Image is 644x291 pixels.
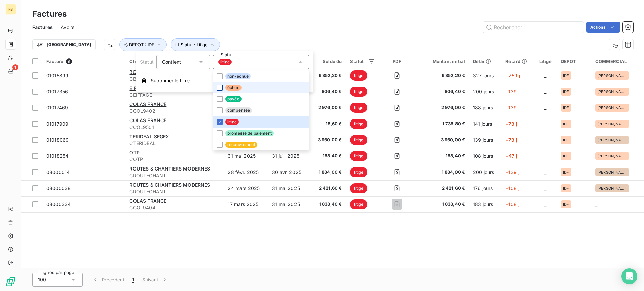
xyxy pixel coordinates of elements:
[563,138,569,142] span: IDF
[224,196,268,212] td: 17 mars 2025
[171,38,220,51] button: Statut : Litige
[46,153,68,159] span: 01018254
[140,59,154,65] span: Statut
[128,273,138,287] button: 1
[314,88,342,95] span: 806,40 €
[597,170,627,174] span: [PERSON_NAME]
[563,170,569,174] span: IDF
[419,185,465,192] span: 2 421,60 €
[419,137,465,143] span: 3 960,00 €
[419,120,465,127] span: 1 735,80 €
[419,153,465,159] span: 158,40 €
[597,138,627,142] span: [PERSON_NAME]
[129,42,154,47] span: DEPOT : IDF
[505,59,530,64] div: Retard
[268,148,310,164] td: 31 juil. 2025
[314,59,342,64] div: Solde dû
[268,196,310,212] td: 31 mai 2025
[597,122,627,126] span: [PERSON_NAME]
[469,164,501,180] td: 200 jours
[129,198,166,204] span: COLAS FRANCE
[129,140,220,147] span: CTERIDEAL
[129,134,169,139] span: TERIDEAL-SEGEX
[225,107,252,113] span: compensée
[350,119,367,129] span: litige
[129,156,220,163] span: COTP
[469,132,501,148] td: 139 jours
[563,90,569,94] span: IDF
[129,92,220,98] span: CEIFFAGE
[469,180,501,196] td: 176 jours
[563,106,569,110] span: IDF
[586,22,620,33] button: Actions
[132,276,134,283] span: 1
[597,186,627,190] span: [PERSON_NAME]
[350,183,367,193] span: litige
[419,88,465,95] span: 806,40 €
[46,137,69,143] span: 01018069
[314,120,342,127] span: 18,60 €
[419,201,465,208] span: 1 838,40 €
[225,142,257,148] span: recouvrement
[314,169,342,176] span: 1 884,00 €
[544,169,546,175] span: _
[181,42,208,47] span: Statut : Litige
[46,105,68,110] span: 01017469
[563,74,569,78] span: IDF
[505,121,517,127] span: +78 j
[224,180,268,196] td: 24 mars 2025
[505,169,519,175] span: +139 j
[505,137,517,143] span: +78 j
[544,185,546,191] span: _
[419,104,465,111] span: 2 976,00 €
[597,74,627,78] span: [PERSON_NAME]
[350,135,367,145] span: litige
[314,137,342,143] span: 3 960,00 €
[46,121,68,127] span: 01017909
[129,69,204,75] span: BOUYGUES BATIMENT IDF S27X
[129,117,166,123] span: COLAS FRANCE
[538,59,553,64] div: Litige
[129,101,166,107] span: COLAS FRANCE
[225,119,239,125] span: litige
[544,89,546,94] span: _
[469,196,501,212] td: 183 jours
[46,169,70,175] span: 08000014
[473,59,497,64] div: Délai
[595,59,640,64] div: COMMERCIAL
[563,186,569,190] span: IDF
[136,73,313,88] button: Supprimer le filtre
[563,154,569,158] span: IDF
[505,153,517,159] span: +47 j
[88,273,128,287] button: Précédent
[46,89,68,94] span: 01017356
[129,108,220,114] span: CCOL9402
[46,201,71,207] span: 08000334
[563,122,569,126] span: IDF
[314,153,342,159] span: 158,40 €
[621,268,637,284] div: Open Intercom Messenger
[314,201,342,208] span: 1 838,40 €
[129,59,220,64] div: Client
[129,124,220,131] span: CCOL9501
[268,180,310,196] td: 31 mai 2025
[32,39,96,50] button: [GEOGRAPHIC_DATA]
[350,199,367,209] span: litige
[129,204,220,211] span: CCOL9404
[218,59,232,65] span: litige
[225,130,274,136] span: promesse de paiement
[544,72,546,78] span: _
[151,77,190,84] span: Supprimer le filtre
[129,166,210,172] span: ROUTES & CHANTIERS MODERNES
[544,137,546,143] span: _
[46,72,68,78] span: 01015899
[383,59,411,64] div: PDF
[505,72,520,78] span: +259 j
[469,84,501,100] td: 200 jours
[350,167,367,177] span: litige
[224,164,268,180] td: 28 févr. 2025
[129,85,177,91] span: EIFFAGE GENIE CIVIL
[419,169,465,176] span: 1 884,00 €
[419,59,465,64] div: Montant initial
[61,24,74,31] span: Avoirs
